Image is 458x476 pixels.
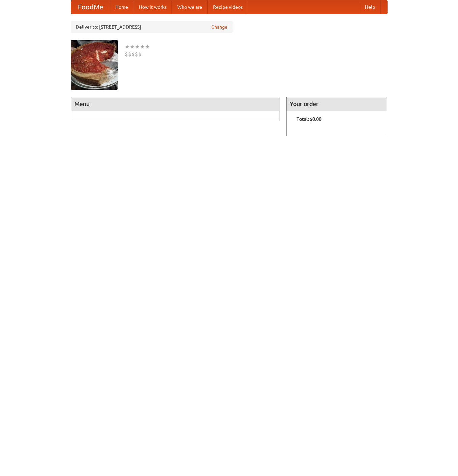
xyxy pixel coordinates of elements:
a: Change [211,24,227,30]
li: $ [125,50,128,58]
a: Who we are [172,0,208,14]
h4: Menu [71,97,279,111]
a: How it works [133,0,172,14]
li: $ [128,50,131,58]
li: $ [135,50,138,58]
li: $ [138,50,142,58]
h4: Your order [286,97,387,111]
li: ★ [145,43,150,50]
a: Help [360,0,380,14]
div: Deliver to: [STREET_ADDRESS] [71,21,233,33]
li: ★ [135,43,140,50]
li: $ [131,50,135,58]
a: Home [110,0,133,14]
a: FoodMe [71,0,110,14]
img: angular.jpg [71,40,118,90]
li: ★ [125,43,130,50]
li: ★ [130,43,135,50]
li: ★ [140,43,145,50]
b: Total: $0.00 [297,116,322,122]
a: Recipe videos [208,0,248,14]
